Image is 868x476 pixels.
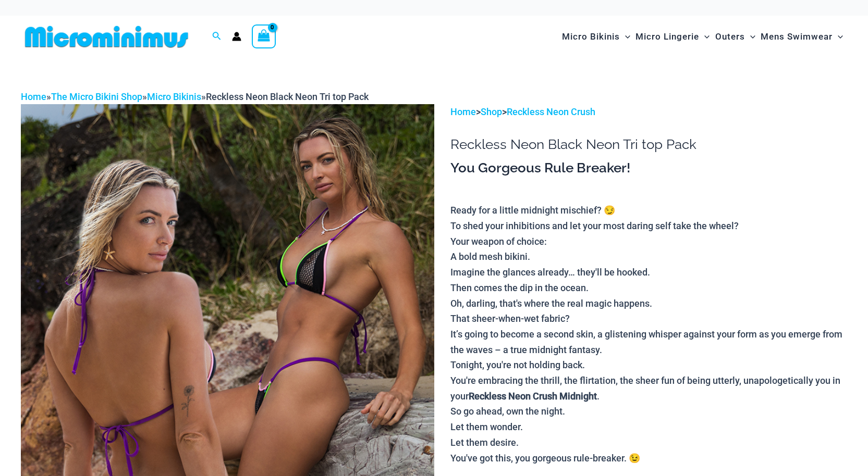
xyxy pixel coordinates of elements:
[481,106,502,117] a: Shop
[450,106,476,117] a: Home
[635,23,699,50] span: Micro Lingerie
[559,21,633,53] a: Micro BikinisMenu ToggleMenu Toggle
[206,91,369,102] span: Reckless Neon Black Neon Tri top Pack
[450,104,847,120] p: > >
[758,21,846,53] a: Mens SwimwearMenu ToggleMenu Toggle
[21,91,369,102] span: » » »
[51,91,142,102] a: The Micro Bikini Shop
[833,23,843,50] span: Menu Toggle
[699,23,710,50] span: Menu Toggle
[252,24,276,48] a: View Shopping Cart, empty
[450,136,847,153] h1: Reckless Neon Black Neon Tri top Pack
[507,106,595,117] a: Reckless Neon Crush
[562,23,620,50] span: Micro Bikinis
[620,23,630,50] span: Menu Toggle
[21,91,46,102] a: Home
[212,30,222,43] a: Search icon link
[450,159,847,177] h3: You Gorgeous Rule Breaker!
[21,25,192,48] img: MM SHOP LOGO FLAT
[633,21,712,53] a: Micro LingerieMenu ToggleMenu Toggle
[745,23,755,50] span: Menu Toggle
[761,23,833,50] span: Mens Swimwear
[715,23,745,50] span: Outers
[450,203,847,466] p: Ready for a little midnight mischief? 😏 To shed your inhibitions and let your most daring self ta...
[558,19,847,54] nav: Site Navigation
[232,32,241,41] a: Account icon link
[469,391,597,402] b: Reckless Neon Crush Midnight
[147,91,201,102] a: Micro Bikinis
[713,21,758,53] a: OutersMenu ToggleMenu Toggle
